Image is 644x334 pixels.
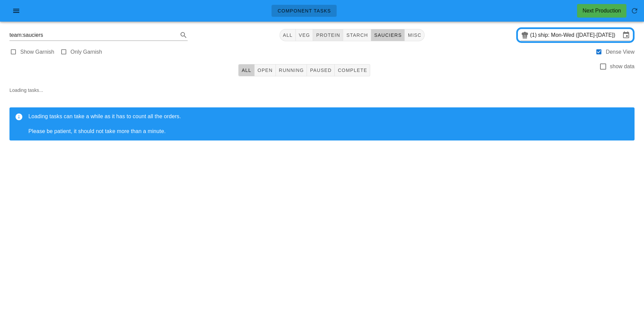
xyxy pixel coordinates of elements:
span: Running [279,68,304,73]
label: show data [610,63,635,70]
div: Loading tasks... [4,81,640,151]
a: Component Tasks [271,5,337,17]
div: (1) [530,32,538,38]
span: veg [299,32,310,38]
button: Complete [335,64,370,76]
button: Paused [307,64,335,76]
span: sauciers [374,32,402,38]
button: Open [255,64,276,76]
span: protein [316,32,340,38]
label: Dense View [606,49,635,55]
span: Component Tasks [277,8,331,14]
span: misc [407,32,421,38]
div: Next Production [582,7,621,15]
button: starch [343,29,371,41]
span: All [241,68,252,73]
span: Paused [310,68,332,73]
button: All [238,64,255,76]
span: Open [257,68,273,73]
span: starch [346,32,368,38]
button: protein [313,29,343,41]
span: All [283,32,293,38]
button: Running [276,64,307,76]
label: Only Garnish [71,49,102,55]
button: All [280,29,296,41]
div: Loading tasks can take a while as it has to count all the orders. Please be patient, it should no... [28,113,629,135]
button: sauciers [371,29,405,41]
span: Complete [337,68,367,73]
label: Show Garnish [20,49,54,55]
button: veg [296,29,313,41]
button: misc [405,29,424,41]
